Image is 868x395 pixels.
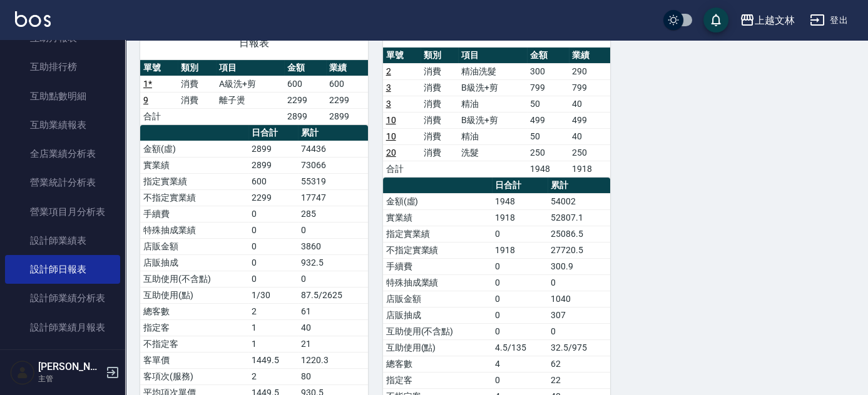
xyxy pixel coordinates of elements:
[248,173,298,189] td: 600
[298,352,367,368] td: 1220.3
[216,76,285,92] td: A級洗+剪
[298,303,367,319] td: 61
[248,287,298,303] td: 1/30
[140,108,178,124] td: 合計
[386,82,391,92] a: 3
[140,141,248,157] td: 金額(虛)
[458,47,527,64] th: 項目
[5,313,120,342] a: 設計師業績月報表
[248,238,298,254] td: 0
[527,63,569,79] td: 300
[421,112,458,128] td: 消費
[248,125,298,141] th: 日合計
[735,7,800,33] button: 上越文林
[383,258,493,274] td: 手續費
[5,342,120,371] a: 設計師排行榜
[548,307,610,323] td: 307
[527,144,569,161] td: 250
[383,291,493,307] td: 店販金額
[248,271,298,287] td: 0
[143,95,148,105] a: 9
[386,147,396,157] a: 20
[548,177,610,194] th: 累計
[140,336,248,352] td: 不指定客
[548,209,610,226] td: 52807.1
[383,47,611,177] table: a dense table
[178,76,215,92] td: 消費
[569,112,611,128] td: 499
[326,60,368,76] th: 業績
[248,336,298,352] td: 1
[298,336,367,352] td: 21
[492,242,548,258] td: 1918
[140,368,248,384] td: 客項次(服務)
[492,356,548,372] td: 4
[383,242,493,258] td: 不指定實業績
[248,141,298,157] td: 2899
[140,189,248,206] td: 不指定實業績
[755,12,795,28] div: 上越文林
[140,238,248,254] td: 店販金額
[805,9,853,32] button: 登出
[383,372,493,388] td: 指定客
[140,287,248,303] td: 互助使用(點)
[216,92,285,108] td: 離子燙
[5,226,120,255] a: 設計師業績表
[298,287,367,303] td: 87.5/2625
[386,99,391,109] a: 3
[5,284,120,312] a: 設計師業績分析表
[10,360,35,385] img: Person
[548,226,610,242] td: 25086.5
[527,112,569,128] td: 499
[326,108,368,124] td: 2899
[284,60,326,76] th: 金額
[140,60,368,125] table: a dense table
[298,189,367,206] td: 17747
[421,144,458,161] td: 消費
[383,226,493,242] td: 指定實業績
[38,361,102,373] h5: [PERSON_NAME]
[458,63,527,79] td: 精油洗髮
[569,63,611,79] td: 290
[548,291,610,307] td: 1040
[492,307,548,323] td: 0
[298,254,367,271] td: 932.5
[492,193,548,209] td: 1948
[140,319,248,336] td: 指定客
[248,206,298,222] td: 0
[5,197,120,226] a: 營業項目月分析表
[140,157,248,173] td: 實業績
[248,254,298,271] td: 0
[386,131,396,141] a: 10
[421,96,458,112] td: 消費
[38,373,102,384] p: 主管
[458,96,527,112] td: 精油
[298,368,367,384] td: 80
[548,242,610,258] td: 27720.5
[492,274,548,291] td: 0
[5,52,120,81] a: 互助排行榜
[492,226,548,242] td: 0
[140,222,248,238] td: 特殊抽成業績
[140,60,178,76] th: 單號
[458,144,527,161] td: 洗髮
[248,303,298,319] td: 2
[492,209,548,226] td: 1918
[248,319,298,336] td: 1
[248,352,298,368] td: 1449.5
[298,222,367,238] td: 0
[248,222,298,238] td: 0
[284,76,326,92] td: 600
[383,339,493,356] td: 互助使用(點)
[298,173,367,189] td: 55319
[492,177,548,194] th: 日合計
[492,291,548,307] td: 0
[527,128,569,144] td: 50
[5,255,120,284] a: 設計師日報表
[298,141,367,157] td: 74436
[527,47,569,64] th: 金額
[421,79,458,96] td: 消費
[298,238,367,254] td: 3860
[492,323,548,339] td: 0
[383,193,493,209] td: 金額(虛)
